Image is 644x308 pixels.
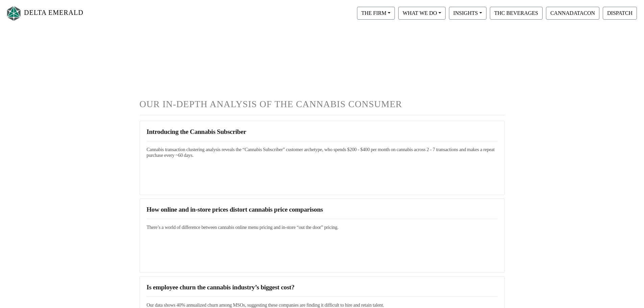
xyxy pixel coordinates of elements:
[490,7,543,20] button: THC BEVERAGES
[147,206,498,213] h3: How online and in-store prices distort cannabis price comparisons
[5,3,84,24] a: DELTA EMERALD
[601,10,639,16] a: DISPATCH
[147,302,498,308] h5: Our data shows 40% annualized churn among MSOs, suggesting these companies are finding it difficu...
[544,10,601,16] a: CANNADATACON
[147,206,498,230] a: How online and in-store prices distort cannabis price comparisonsThere’s a world of difference be...
[603,7,637,20] button: DISPATCH
[147,128,498,159] a: Introducing the Cannabis SubscriberCannabis transaction clustering analysis reveals the “Cannabis...
[147,224,498,230] h5: There’s a world of difference between cannabis online menu pricing and in-store “out the door” pr...
[357,7,395,20] button: THE FIRM
[147,147,498,159] h5: Cannabis transaction clustering analysis reveals the “Cannabis Subscriber” customer archetype, wh...
[147,128,498,136] h3: Introducing the Cannabis Subscriber
[147,283,498,308] a: Is employee churn the cannabis industry’s biggest cost?Our data shows 40% annualized churn among ...
[147,283,498,291] h3: Is employee churn the cannabis industry’s biggest cost?
[398,7,446,20] button: WHAT WE DO
[488,10,544,16] a: THC BEVERAGES
[140,99,505,110] h1: OUR IN-DEPTH ANALYSIS OF THE CANNABIS CONSUMER
[546,7,599,20] button: CANNADATACON
[449,7,486,20] button: INSIGHTS
[5,4,22,22] img: Logo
